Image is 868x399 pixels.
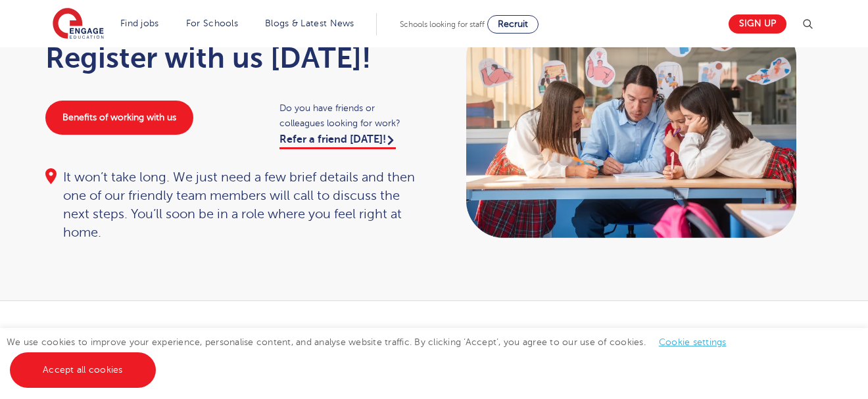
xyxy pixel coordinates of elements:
[7,337,740,375] span: We use cookies to improve your experience, personalise content, and analyse website traffic. By c...
[279,133,396,149] a: Refer a friend [DATE]!
[487,15,539,34] a: Recruit
[10,352,156,388] a: Accept all cookies
[729,14,786,34] a: Sign up
[120,18,159,28] a: Find jobs
[45,168,422,242] div: It won’t take long. We just need a few brief details and then one of our friendly team members wi...
[659,337,727,347] a: Cookie settings
[400,20,485,29] span: Schools looking for staff
[186,18,238,28] a: For Schools
[498,19,528,29] span: Recruit
[45,41,422,74] h1: Register with us [DATE]!
[45,101,193,135] a: Benefits of working with us
[53,8,104,41] img: Engage Education
[279,101,421,131] span: Do you have friends or colleagues looking for work?
[265,18,354,28] a: Blogs & Latest News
